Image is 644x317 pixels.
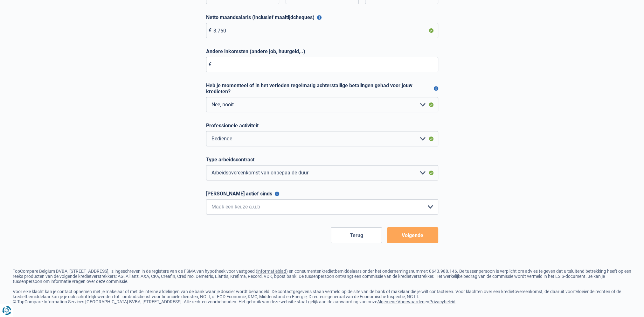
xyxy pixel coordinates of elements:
[429,299,455,304] a: Privacybeleid
[377,299,425,304] a: Algemene Voorwaarden
[206,191,438,197] label: [PERSON_NAME] actief sinds
[434,86,438,91] button: Heb je momenteel of in het verleden regelmatig achterstallige betalingen gehad voor jouw kredieten?
[206,48,438,54] label: Andere inkomsten (andere job, huurgeld,..)
[206,14,438,20] label: Netto maandsalaris (inclusief maaltijdcheques)
[275,192,279,196] button: [PERSON_NAME] actief sinds
[209,27,211,33] span: €
[387,227,438,243] button: Volgende
[206,157,438,163] label: Type arbeidscontract
[331,227,382,243] button: Terug
[206,123,438,129] label: Professionele activiteit
[206,82,438,95] label: Heb je momenteel of in het verleden regelmatig achterstallige betalingen gehad voor jouw kredieten?
[317,15,322,20] button: Netto maandsalaris (inclusief maaltijdcheques)
[209,61,211,67] span: €
[257,269,286,274] a: informatieblad
[2,202,2,202] img: Advertisement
